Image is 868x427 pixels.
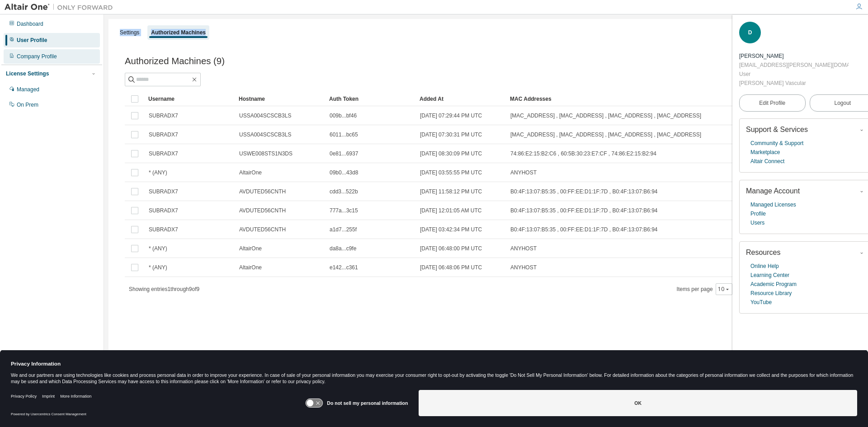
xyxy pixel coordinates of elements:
[750,289,792,298] a: Resource Library
[149,169,167,176] span: * (ANY)
[510,226,658,233] span: B0:4F:13:07:B5:35 , 00:FF:EE:D1:1F:7D , B0:4F:13:07:B6:94
[739,52,849,61] div: Dhananjay Subramaniam
[239,264,262,271] span: AltairOne
[510,92,752,106] div: MAC Addresses
[239,131,291,138] span: USSA004SCSCB3LS
[739,61,849,70] div: [EMAIL_ADDRESS][PERSON_NAME][DOMAIN_NAME]
[750,298,772,307] a: YouTube
[420,188,482,195] span: [DATE] 11:58:12 PM UTC
[125,56,225,66] span: Authorized Machines (9)
[329,92,412,106] div: Auth Token
[510,131,701,138] span: [MAC_ADDRESS] , [MAC_ADDRESS] , [MAC_ADDRESS] , [MAC_ADDRESS]
[510,169,537,176] span: ANYHOST
[5,3,118,12] img: Altair One
[420,112,482,119] span: [DATE] 07:29:44 PM UTC
[739,94,806,112] a: Edit Profile
[750,280,797,289] a: Academic Program
[750,200,796,209] a: Managed Licenses
[420,131,482,138] span: [DATE] 07:30:31 PM UTC
[677,283,732,295] span: Items per page
[129,286,199,292] span: Showing entries 1 through 9 of 9
[750,262,779,271] a: Online Help
[510,188,658,195] span: B0:4F:13:07:B5:35 , 00:FF:EE:D1:1F:7D , B0:4F:13:07:B6:94
[420,169,482,176] span: [DATE] 03:55:55 PM UTC
[239,207,286,214] span: AVDUTED56CNTH
[748,29,752,36] span: D
[759,99,785,107] span: Edit Profile
[750,139,803,148] a: Community & Support
[750,157,784,166] a: Altair Connect
[750,218,764,227] a: Users
[330,188,358,195] span: cdd3...522b
[6,70,49,77] div: License Settings
[151,29,206,36] div: Authorized Machines
[120,29,139,36] div: Settings
[746,187,800,195] span: Manage Account
[330,169,358,176] span: 09b0...43d8
[17,101,38,108] div: On Prem
[149,131,178,138] span: SUBRADX7
[330,226,357,233] span: a1d7...255f
[420,264,482,271] span: [DATE] 06:48:06 PM UTC
[330,207,358,214] span: 777a...3c15
[330,264,358,271] span: e142...c361
[739,70,849,79] div: User
[239,245,262,252] span: AltairOne
[17,37,47,44] div: User Profile
[420,150,482,157] span: [DATE] 08:30:09 PM UTC
[420,245,482,252] span: [DATE] 06:48:00 PM UTC
[149,207,178,214] span: SUBRADX7
[17,53,57,60] div: Company Profile
[149,150,178,157] span: SUBRADX7
[17,20,43,28] div: Dashboard
[149,264,167,271] span: * (ANY)
[750,271,789,280] a: Learning Center
[330,112,357,119] span: 009b...bf46
[746,126,808,133] span: Support & Services
[149,245,167,252] span: * (ANY)
[239,112,291,119] span: USSA004SCSCB3LS
[420,207,482,214] span: [DATE] 12:01:05 AM UTC
[148,92,231,106] div: Username
[330,131,358,138] span: 6011...bc65
[739,79,849,88] div: [PERSON_NAME] Vascular
[239,169,262,176] span: AltairOne
[330,150,358,157] span: 0e81...6937
[17,86,39,93] div: Managed
[149,188,178,195] span: SUBRADX7
[834,99,851,108] span: Logout
[510,207,658,214] span: B0:4F:13:07:B5:35 , 00:FF:EE:D1:1F:7D , B0:4F:13:07:B6:94
[149,112,178,119] span: SUBRADX7
[510,264,537,271] span: ANYHOST
[420,226,482,233] span: [DATE] 03:42:34 PM UTC
[149,226,178,233] span: SUBRADX7
[510,112,701,119] span: [MAC_ADDRESS] , [MAC_ADDRESS] , [MAC_ADDRESS] , [MAC_ADDRESS]
[746,249,780,256] span: Resources
[420,92,503,106] div: Added At
[239,150,292,157] span: USWE008STS1N3DS
[750,209,766,218] a: Profile
[510,245,537,252] span: ANYHOST
[750,148,780,157] a: Marketplace
[239,92,322,106] div: Hostname
[239,226,286,233] span: AVDUTED56CNTH
[330,245,356,252] span: da8a...c9fe
[510,150,656,157] span: 74:86:E2:15:B2:C6 , 60:5B:30:23:E7:CF , 74:86:E2:15:B2:94
[239,188,286,195] span: AVDUTED56CNTH
[718,286,730,293] button: 10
